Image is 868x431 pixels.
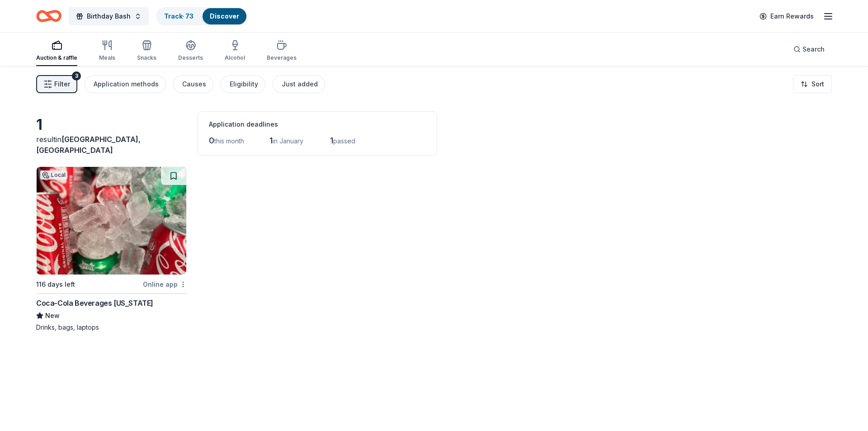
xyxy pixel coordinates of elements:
span: passed [333,137,355,145]
div: Local [40,171,67,180]
button: Search [786,40,832,58]
button: Track· 73Discover [156,7,247,25]
img: Image for Coca-Cola Beverages Florida [37,167,186,275]
div: Drinks, bags, laptops [36,323,187,332]
span: New [45,310,60,321]
span: 1 [330,136,333,145]
span: Search [802,44,825,55]
button: Auction & raffle [36,36,77,66]
span: 0 [209,136,214,145]
a: Home [36,5,61,27]
button: Eligibility [221,75,265,93]
span: in January [273,137,303,145]
button: Causes [173,75,213,93]
span: Filter [54,79,70,90]
div: Snacks [137,54,156,62]
button: Birthday Bash [69,7,149,25]
button: Sort [793,75,832,93]
div: Causes [182,79,206,90]
a: Track· 73 [164,12,193,20]
button: Application methods [85,75,166,93]
div: 116 days left [36,279,75,290]
span: this month [214,137,244,145]
div: Coca-Cola Beverages [US_STATE] [36,298,153,308]
div: Application methods [94,79,159,90]
button: Desserts [178,36,203,66]
span: [GEOGRAPHIC_DATA], [GEOGRAPHIC_DATA] [36,135,141,155]
span: in [36,135,141,155]
div: Beverages [267,54,297,62]
a: Earn Rewards [754,8,819,24]
div: Application deadlines [209,119,426,130]
div: 3 [72,71,81,81]
a: Image for Coca-Cola Beverages FloridaLocal116 days leftOnline appCoca-Cola Beverages [US_STATE]Ne... [36,166,187,332]
div: Desserts [178,54,203,62]
button: Filter3 [36,75,77,93]
button: Meals [99,36,115,66]
div: Alcohol [225,54,245,62]
div: Auction & raffle [36,54,77,62]
button: Snacks [137,36,156,66]
div: Meals [99,54,115,62]
div: Online app [143,279,187,290]
span: 1 [269,136,273,145]
a: Discover [210,12,239,20]
button: Beverages [267,36,297,66]
div: result [36,134,187,156]
div: Eligibility [230,79,258,90]
div: Just added [282,79,318,90]
span: Birthday Bash [87,11,131,22]
button: Just added [273,75,325,93]
button: Alcohol [225,36,245,66]
div: 1 [36,116,187,134]
span: Sort [811,79,824,90]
